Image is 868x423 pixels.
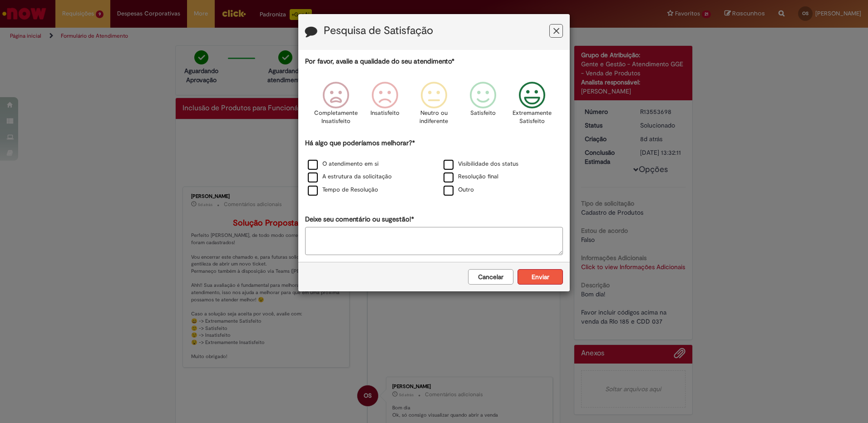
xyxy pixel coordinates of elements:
p: Completamente Insatisfeito [314,109,358,126]
label: Resolução final [444,172,498,181]
label: O atendimento em si [308,160,379,168]
div: Há algo que poderíamos melhorar?* [305,138,563,197]
div: Extremamente Satisfeito [509,75,555,137]
p: Satisfeito [470,109,496,118]
button: Enviar [518,269,563,285]
label: Tempo de Resolução [308,186,378,194]
button: Cancelar [468,269,513,285]
div: Insatisfeito [362,75,408,137]
div: Completamente Insatisfeito [312,75,359,137]
p: Neutro ou indiferente [418,109,450,126]
div: Neutro ou indiferente [411,75,457,137]
label: Pesquisa de Satisfação [324,25,433,37]
p: Insatisfeito [370,109,399,118]
label: A estrutura da solicitação [308,172,392,181]
div: Satisfeito [460,75,506,137]
label: Por favor, avalie a qualidade do seu atendimento* [305,57,454,66]
label: Outro [444,186,474,194]
p: Extremamente Satisfeito [513,109,552,126]
label: Deixe seu comentário ou sugestão!* [305,215,414,224]
label: Visibilidade dos status [444,160,518,168]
